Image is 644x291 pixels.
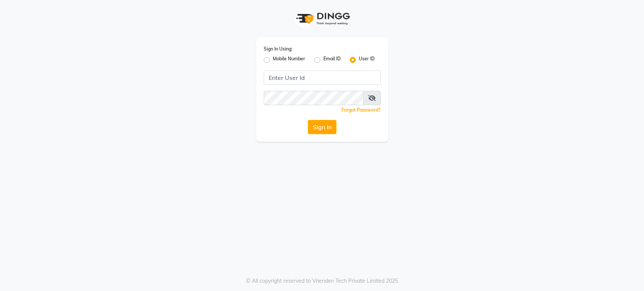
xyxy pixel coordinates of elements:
a: Forgot Password? [341,107,381,113]
label: User ID [359,55,375,64]
label: Sign In Using: [264,46,292,52]
label: Mobile Number [273,55,305,64]
button: Sign In [308,120,337,134]
input: Username [264,91,364,105]
label: Email ID [323,55,341,64]
img: logo1.svg [292,8,352,30]
input: Username [264,70,381,85]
